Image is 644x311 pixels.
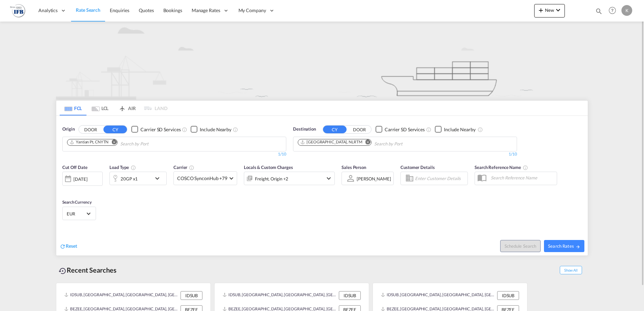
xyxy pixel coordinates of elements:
input: Enter Customer Details [415,173,465,183]
div: icon-magnify [595,7,603,18]
button: CY [323,126,347,133]
md-checkbox: Checkbox No Ink [191,126,231,133]
button: Search Ratesicon-arrow-right [544,240,584,252]
md-chips-wrap: Chips container. Use arrow keys to select chips. [297,137,441,149]
span: Search Currency [62,200,92,205]
span: My Company [238,7,266,14]
button: Note: By default Schedule search will only considerorigin ports, destination ports and cut off da... [500,240,541,252]
span: Cut Off Date [62,165,88,170]
div: [DATE] [62,172,103,186]
button: Remove [361,139,371,146]
span: EUR [67,211,86,217]
div: Carrier SD Services [385,126,425,133]
div: 20GP x1icon-chevron-down [109,172,167,185]
md-icon: icon-airplane [118,104,126,109]
button: CY [103,126,127,133]
span: Manage Rates [192,7,220,14]
div: IDSUB, Surabaya, Indonesia, South East Asia, Asia Pacific [64,291,179,300]
div: 1/10 [62,151,286,157]
md-select: Select Currency: € EUREuro [66,209,92,218]
span: Quotes [139,7,154,13]
div: icon-refreshReset [60,243,77,250]
div: IDSUB [181,291,202,300]
md-icon: icon-chevron-down [153,174,165,182]
md-icon: Unchecked: Search for CY (Container Yard) services for all selected carriers.Checked : Search for... [182,127,187,132]
md-icon: icon-plus 400-fg [537,6,545,14]
md-datepicker: Select [62,185,67,194]
div: 20GP x1 [121,174,138,183]
md-checkbox: Checkbox No Ink [435,126,476,133]
div: Carrier SD Services [140,126,181,133]
div: K [621,5,632,16]
div: OriginDOOR CY Checkbox No InkUnchecked: Search for CY (Container Yard) services for all selected ... [56,116,588,255]
div: IDSUB, Surabaya, Indonesia, South East Asia, Asia Pacific [381,291,495,300]
span: Destination [293,126,316,133]
span: Help [607,5,618,16]
div: IDSUB [497,291,519,300]
md-icon: The selected Trucker/Carrierwill be displayed in the rate results If the rates are from another f... [189,165,194,170]
md-icon: icon-information-outline [131,165,136,170]
div: Freight Origin Destination Factory Stuffing [255,174,288,183]
div: IDSUB, Surabaya, Indonesia, South East Asia, Asia Pacific [223,291,337,300]
md-chips-wrap: Chips container. Use arrow keys to select chips. [66,137,187,149]
span: Customer Details [400,165,434,170]
span: Show All [560,266,582,274]
div: Recent Searches [56,263,119,278]
img: new-FCL.png [56,22,588,100]
div: Rotterdam, NLRTM [300,139,362,145]
img: b4b53bb0256b11ee9ca18b7abc72fd7f.png [10,3,25,18]
md-icon: icon-backup-restore [59,267,67,275]
md-tab-item: FCL [60,101,87,115]
button: icon-plus 400-fgNewicon-chevron-down [534,4,565,18]
button: Remove [107,139,117,146]
span: Bookings [163,7,182,13]
md-tab-item: LCL [87,101,114,115]
div: Freight Origin Destination Factory Stuffingicon-chevron-down [244,172,335,185]
span: Origin [62,126,74,133]
div: Help [607,5,621,17]
span: New [537,7,562,13]
div: Include Nearby [200,126,231,133]
md-icon: Unchecked: Ignores neighbouring ports when fetching rates.Checked : Includes neighbouring ports w... [478,127,483,132]
md-icon: Unchecked: Search for CY (Container Yard) services for all selected carriers.Checked : Search for... [426,127,431,132]
span: Analytics [38,7,58,14]
input: Search Reference Name [487,173,557,183]
div: 1/10 [293,151,517,157]
input: Chips input. [374,139,438,149]
md-checkbox: Checkbox No Ink [376,126,425,133]
span: Rate Search [76,7,100,13]
md-icon: icon-chevron-down [554,6,562,14]
span: Search Reference Name [475,165,528,170]
span: Search Rates [548,243,580,249]
input: Chips input. [120,139,184,149]
span: Sales Person [342,165,366,170]
md-checkbox: Checkbox No Ink [131,126,181,133]
span: Reset [66,243,77,249]
button: DOOR [79,126,102,133]
md-icon: icon-arrow-right [576,244,580,249]
span: COSCO SynconHub +79 [177,175,227,182]
div: Yantian Pt, CNYTN [69,139,108,145]
span: Carrier [173,165,194,170]
md-icon: Your search will be saved by the below given name [523,165,528,170]
div: IDSUB [339,291,361,300]
md-select: Sales Person: Ken Coekaerts [356,174,392,183]
span: Enquiries [110,7,129,13]
span: Locals & Custom Charges [244,165,293,170]
div: Press delete to remove this chip. [69,139,110,145]
div: Include Nearby [444,126,476,133]
md-icon: icon-chevron-down [325,174,333,182]
md-icon: Unchecked: Ignores neighbouring ports when fetching rates.Checked : Includes neighbouring ports w... [233,127,238,132]
div: [PERSON_NAME] [357,176,391,181]
md-icon: icon-magnify [595,7,603,15]
div: [DATE] [73,176,87,182]
md-tab-item: AIR [114,101,140,115]
button: DOOR [348,126,371,133]
span: Load Type [109,165,136,170]
div: Press delete to remove this chip. [300,139,364,145]
md-icon: icon-refresh [60,243,66,249]
md-pagination-wrapper: Use the left and right arrow keys to navigate between tabs [60,101,167,115]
